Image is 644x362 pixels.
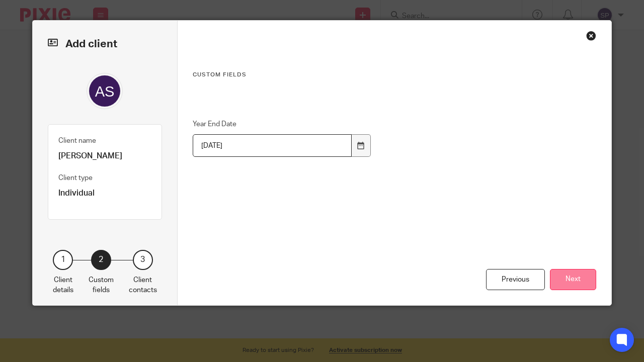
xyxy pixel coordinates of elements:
label: Year End Date [193,119,372,129]
p: Individual [58,188,151,199]
div: 3 [133,250,153,270]
p: [PERSON_NAME] [58,151,151,161]
label: Client name [58,136,96,146]
label: Client type [58,173,93,183]
div: Previous [486,269,545,291]
p: Client details [53,275,73,296]
button: Next [550,269,596,291]
p: Client contacts [129,275,157,296]
img: svg%3E [87,73,123,109]
h3: Custom fields [193,71,563,79]
h2: Add client [48,36,162,53]
p: Custom fields [89,275,114,296]
div: 1 [53,250,73,270]
div: 2 [91,250,111,270]
input: Use the arrow keys to pick a date [193,134,352,157]
div: Close this dialog window [586,31,596,41]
